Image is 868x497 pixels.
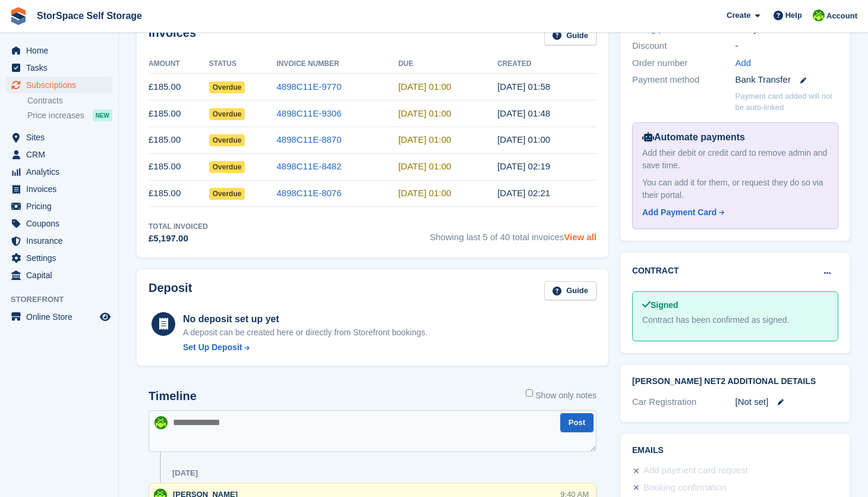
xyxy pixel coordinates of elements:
[26,146,97,163] span: CRM
[183,312,428,326] div: No deposit set up yet
[632,39,736,53] div: Discount
[98,310,112,324] a: Preview store
[632,377,838,386] h2: [PERSON_NAME] Net2 Additional Details
[27,109,112,122] a: Price increases NEW
[277,161,342,171] a: 4898C11E-8482
[497,108,550,118] time: 2025-07-01 00:48:51 UTC
[149,389,197,403] h2: Timeline
[643,481,727,495] div: Booking confirmation
[642,206,717,219] div: Add Payment Card
[6,42,112,59] a: menu
[26,267,97,284] span: Capital
[209,161,245,173] span: Overdue
[736,73,839,87] div: Bank Transfer
[6,163,112,180] a: menu
[398,188,451,198] time: 2025-04-02 00:00:00 UTC
[643,464,748,478] div: Add payment card request
[398,55,497,74] th: Due
[398,134,451,144] time: 2025-06-02 00:00:00 UTC
[277,81,342,92] a: 4898C11E-9770
[736,395,839,409] div: [Not set]
[149,55,209,74] th: Amount
[26,129,97,146] span: Sites
[183,341,428,354] a: Set Up Deposit
[149,127,209,153] td: £185.00
[6,309,112,325] a: menu
[632,395,736,409] div: Car Registration
[544,281,596,301] a: Guide
[6,215,112,232] a: menu
[26,59,97,76] span: Tasks
[736,90,839,114] p: Payment card added will not be auto-linked
[26,163,97,180] span: Analytics
[209,134,245,146] span: Overdue
[564,232,596,242] a: View all
[642,299,828,312] div: Signed
[642,206,823,219] a: Add Payment Card
[6,181,112,197] a: menu
[632,265,679,277] h2: Contract
[149,26,196,46] h2: Invoices
[642,147,828,172] div: Add their debit or credit card to remove admin and save time.
[26,215,97,232] span: Coupons
[826,10,857,22] span: Account
[26,232,97,249] span: Insurance
[497,161,550,171] time: 2025-05-01 01:19:34 UTC
[632,56,736,70] div: Order number
[149,281,192,301] h2: Deposit
[497,55,596,74] th: Created
[6,77,112,93] a: menu
[26,77,97,93] span: Subscriptions
[560,413,594,433] button: Post
[27,110,84,121] span: Price increases
[27,95,112,106] a: Contracts
[736,39,839,53] div: -
[6,232,112,249] a: menu
[6,198,112,215] a: menu
[149,221,208,232] div: Total Invoiced
[6,250,112,266] a: menu
[32,6,147,26] a: StorSpace Self Storage
[172,468,198,478] div: [DATE]
[183,326,428,339] p: A deposit can be created here or directly from Storefront bookings.
[209,55,277,74] th: Status
[26,42,97,59] span: Home
[277,55,399,74] th: Invoice Number
[642,177,828,202] div: You can add it for them, or request they do so via their portal.
[149,74,209,100] td: £185.00
[10,7,27,25] img: stora-icon-8386f47178a22dfd0bd8f6a31ec36ba5ce8667c1dd55bd0f319d3a0aa187defe.svg
[398,81,451,92] time: 2025-08-02 00:00:00 UTC
[785,10,802,21] span: Help
[6,146,112,163] a: menu
[277,188,342,198] a: 4898C11E-8076
[497,81,550,92] time: 2025-08-01 00:58:59 UTC
[526,389,596,402] label: Show only notes
[26,309,97,325] span: Online Store
[398,108,451,118] time: 2025-07-02 00:00:00 UTC
[497,134,550,144] time: 2025-06-01 00:00:16 UTC
[11,294,118,306] span: Storefront
[154,416,168,429] img: paul catt
[26,181,97,197] span: Invoices
[632,446,838,455] h2: Emails
[6,267,112,284] a: menu
[149,153,209,180] td: £185.00
[430,221,596,246] span: Showing last 5 of 40 total invoices
[727,10,750,21] span: Create
[209,81,245,93] span: Overdue
[149,100,209,127] td: £185.00
[149,232,208,246] div: £5,197.00
[398,161,451,171] time: 2025-05-02 00:00:00 UTC
[209,108,245,120] span: Overdue
[26,198,97,215] span: Pricing
[642,130,828,144] div: Automate payments
[277,134,342,144] a: 4898C11E-8870
[544,26,596,46] a: Guide
[6,129,112,146] a: menu
[183,341,242,354] div: Set Up Deposit
[149,180,209,207] td: £185.00
[93,109,112,121] div: NEW
[497,188,550,198] time: 2025-04-01 01:21:13 UTC
[813,10,825,21] img: paul catt
[26,250,97,266] span: Settings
